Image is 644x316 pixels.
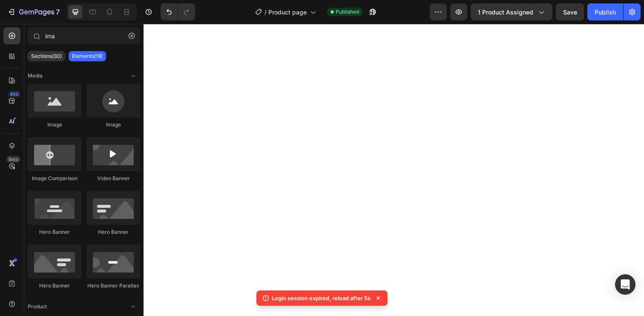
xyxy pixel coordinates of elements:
[587,3,623,20] button: Publish
[86,121,140,129] div: Image
[336,8,359,16] span: Published
[161,3,195,20] div: Undo/Redo
[471,3,552,20] button: 1 product assigned
[86,282,140,290] div: Hero Banner Parallax
[272,294,371,302] p: Login session expired, reload after 5s
[268,8,307,17] span: Product page
[56,7,60,17] p: 7
[28,228,81,236] div: Hero Banner
[72,53,103,60] p: Elements(19)
[126,69,140,83] span: Toggle open
[556,3,584,20] button: Save
[126,300,140,313] span: Toggle open
[28,121,81,129] div: Image
[3,3,63,20] button: 7
[28,27,140,44] input: Search Sections & Elements
[31,53,62,60] p: Sections(30)
[478,8,533,17] span: 1 product assigned
[28,303,47,310] span: Product
[86,228,140,236] div: Hero Banner
[28,72,43,80] span: Media
[563,9,577,16] span: Save
[28,282,81,290] div: Hero Banner
[144,24,644,316] iframe: Design area
[6,156,20,163] div: Beta
[8,91,20,98] div: 450
[86,175,140,182] div: Video Banner
[264,8,267,17] span: /
[28,175,81,182] div: Image Comparison
[615,274,635,295] div: Open Intercom Messenger
[595,8,616,17] div: Publish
